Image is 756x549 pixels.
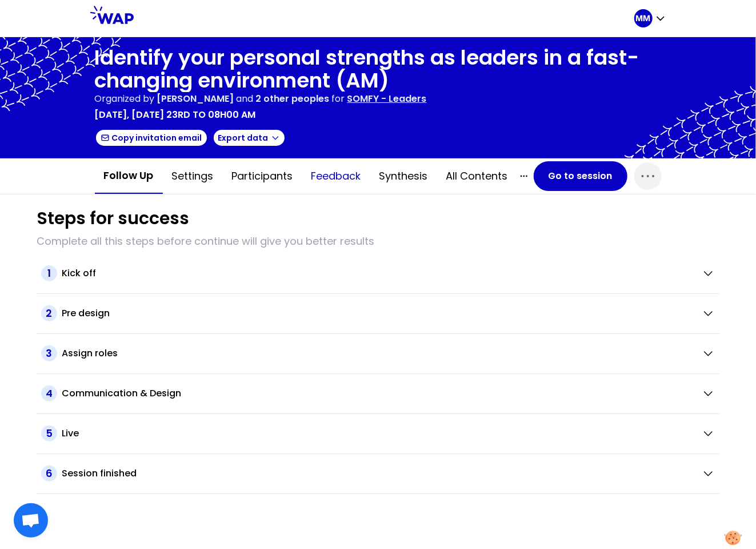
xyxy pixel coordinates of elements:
[62,307,110,320] h2: Pre design
[223,159,302,193] button: Participants
[41,305,715,321] button: 2Pre design
[163,159,223,193] button: Settings
[256,92,330,105] span: 2 other peoples
[62,266,96,280] h2: Kick off
[62,467,137,480] h2: Session finished
[437,159,517,193] button: All contents
[41,385,57,401] span: 4
[41,425,57,441] span: 5
[95,92,155,106] p: Organized by
[370,159,437,193] button: Synthesis
[41,466,715,482] button: 6Session finished
[41,345,715,361] button: 3Assign roles
[634,9,666,27] button: MM
[41,385,715,401] button: 4Communication & Design
[37,208,189,229] h1: Steps for success
[95,108,256,122] p: [DATE], [DATE] 23rd to 08h00 am
[534,161,627,191] button: Go to session
[62,427,79,440] h2: Live
[347,92,427,106] p: SOMFY - Leaders
[41,265,715,281] button: 1Kick off
[14,503,48,538] div: Ouvrir le chat
[332,92,345,106] p: for
[213,129,286,147] button: Export data
[41,345,57,361] span: 3
[157,92,234,105] span: [PERSON_NAME]
[636,13,651,24] p: MM
[41,305,57,321] span: 2
[157,92,330,106] p: and
[41,265,57,281] span: 1
[95,129,208,147] button: Copy invitation email
[41,425,715,441] button: 5Live
[62,387,181,400] h2: Communication & Design
[41,466,57,482] span: 6
[95,46,662,92] h1: Identify your personal strengths as leaders in a fast-changing environment (AM)
[62,347,118,360] h2: Assign roles
[37,233,719,249] p: Complete all this steps before continue will give you better results
[95,158,163,194] button: Follow up
[302,159,370,193] button: Feedback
